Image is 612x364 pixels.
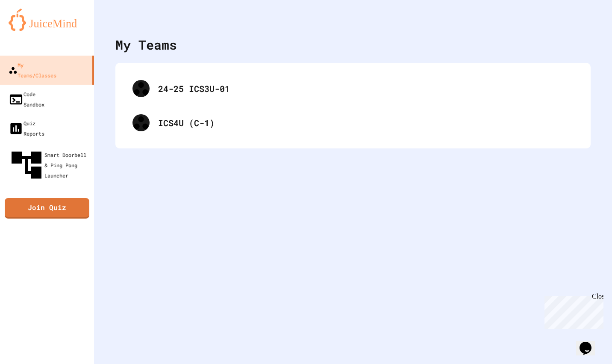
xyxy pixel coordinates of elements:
div: 24-25 ICS3U-01 [124,71,582,106]
img: logo-orange.svg [9,9,85,31]
div: Code Sandbox [9,89,44,109]
div: My Teams/Classes [9,60,56,80]
div: ICS4U (C-1) [158,116,574,129]
div: ICS4U (C-1) [124,106,582,140]
div: Smart Doorbell & Ping Pong Launcher [9,147,91,183]
a: Join Quiz [5,198,89,219]
div: 24-25 ICS3U-01 [158,82,574,95]
iframe: chat widget [576,330,603,355]
div: Chat with us now!Close [3,3,59,54]
iframe: chat widget [541,293,603,329]
div: My Teams [115,35,177,54]
div: Quiz Reports [9,118,44,139]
